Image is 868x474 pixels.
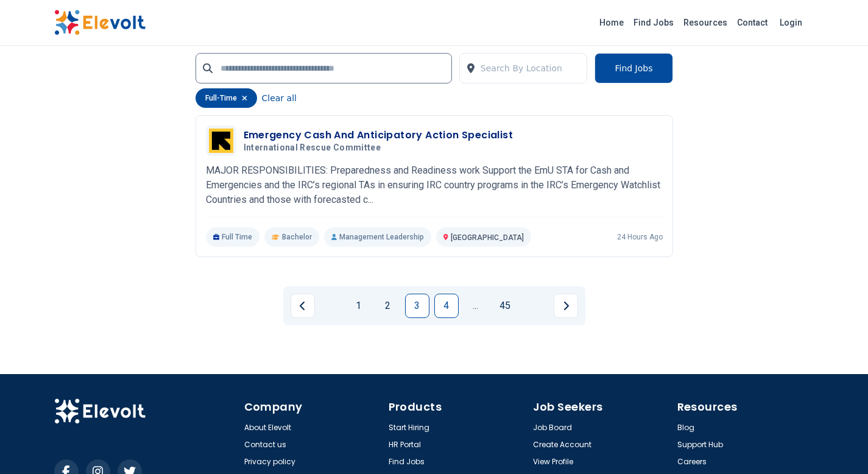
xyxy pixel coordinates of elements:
div: full-time [196,88,257,108]
a: HR Portal [389,440,421,450]
h4: Job Seekers [533,398,670,416]
a: About Elevolt [244,423,291,433]
img: International Rescue Committee [209,129,233,153]
h4: Products [389,398,526,416]
p: 24 hours ago [617,232,663,242]
a: Job Board [533,423,572,433]
a: Blog [677,423,694,433]
a: Start Hiring [389,423,429,433]
img: Elevolt [54,398,146,424]
span: International Rescue Committee [244,143,381,154]
a: International Rescue CommitteeEmergency Cash And Anticipatory Action SpecialistInternational Resc... [206,126,663,247]
h3: Emergency Cash And Anticipatory Action Specialist [244,128,513,143]
a: Careers [677,457,707,467]
a: Page 2 [376,294,400,318]
a: Create Account [533,440,591,450]
iframe: Chat Widget [807,416,868,474]
button: Find Jobs [595,53,672,83]
a: Page 1 [347,294,371,318]
a: Home [595,13,629,32]
span: Bachelor [282,232,312,242]
a: Resources [679,13,732,32]
a: Contact [732,13,772,32]
a: Page 45 [493,294,517,318]
a: Find Jobs [629,13,679,32]
a: Support Hub [677,440,723,450]
p: MAJOR RESPONSIBILITIES: Preparedness and Readiness work Support the EmU STA for Cash and Emergenc... [206,163,663,207]
h4: Company [244,398,381,416]
span: [GEOGRAPHIC_DATA] [451,233,524,242]
a: Previous page [291,294,315,318]
button: Clear all [262,88,297,108]
p: Full Time [206,227,260,247]
a: Contact us [244,440,286,450]
img: Elevolt [54,10,146,35]
a: Next page [554,294,578,318]
a: Page 3 is your current page [405,294,429,318]
a: Find Jobs [389,457,425,467]
ul: Pagination [291,294,578,318]
a: View Profile [533,457,573,467]
a: Page 4 [434,294,459,318]
p: Management Leadership [324,227,431,247]
a: Login [772,10,810,35]
a: Jump forward [464,294,488,318]
a: Privacy policy [244,457,295,467]
h4: Resources [677,398,814,416]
